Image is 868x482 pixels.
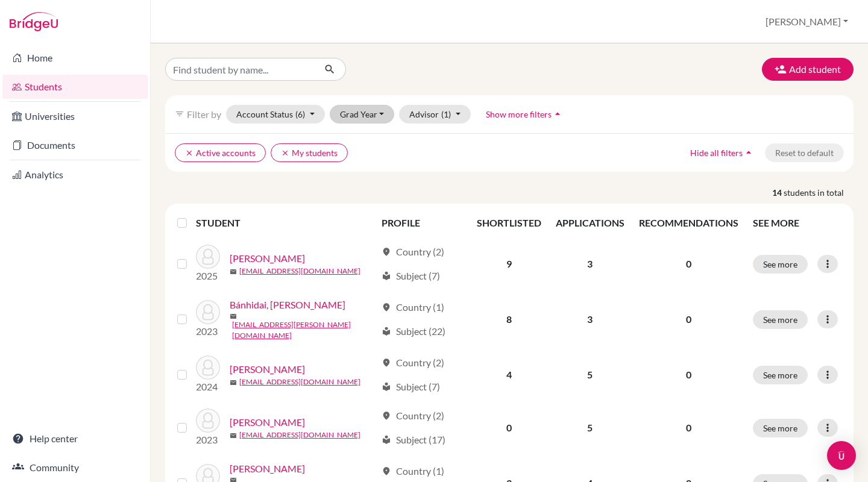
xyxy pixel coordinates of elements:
p: 0 [639,312,738,327]
button: See more [753,255,808,274]
i: clear [281,149,289,157]
span: Filter by [187,108,221,120]
span: location_on [382,466,391,476]
button: Hide all filtersarrow_drop_up [680,143,765,162]
th: SHORTLISTED [470,208,549,237]
div: Country (1) [382,300,444,315]
th: PROFILE [374,208,469,237]
p: 2023 [196,433,220,447]
strong: 14 [772,186,784,199]
i: clear [185,149,193,157]
button: Advisor(1) [399,105,471,124]
div: Subject (7) [382,269,440,283]
p: 2025 [196,269,220,283]
a: Analytics [2,163,148,187]
i: arrow_drop_up [743,146,755,158]
div: Open Intercom Messenger [827,441,856,470]
a: [PERSON_NAME] [230,462,305,476]
td: 0 [470,401,549,454]
p: 0 [639,257,738,271]
a: Community [2,455,148,480]
img: Bárány, Patrik [196,355,220,380]
button: Grad Year [330,105,395,124]
span: local_library [382,271,391,281]
a: [PERSON_NAME] [230,362,305,377]
div: Country (2) [382,408,444,423]
p: 0 [639,368,738,382]
span: local_library [382,382,391,392]
div: Subject (7) [382,380,440,394]
div: Subject (22) [382,324,445,339]
button: See more [753,419,808,437]
button: See more [753,366,808,384]
button: Add student [762,58,854,81]
a: Documents [2,133,148,157]
img: Bánhidai, Hanna Adél [196,300,220,324]
img: Biro, Veronika [196,408,220,433]
div: Subject (17) [382,433,445,447]
a: Universities [2,104,148,128]
span: students in total [784,186,854,199]
span: mail [230,432,237,439]
a: Help center [2,427,148,451]
button: clearActive accounts [175,143,266,162]
a: [PERSON_NAME] [230,415,305,430]
td: 3 [549,290,632,348]
p: 0 [639,421,738,435]
button: Account Status(6) [226,105,325,124]
span: local_library [382,327,391,336]
a: Home [2,46,148,70]
td: 3 [549,237,632,290]
i: filter_list [175,109,184,119]
a: Bánhidai, [PERSON_NAME] [230,298,345,312]
img: Bridge-U [10,12,58,31]
button: Reset to default [765,143,844,162]
span: location_on [382,302,391,312]
td: 5 [549,401,632,454]
input: Find student by name... [165,58,315,81]
span: location_on [382,358,391,368]
button: See more [753,310,808,329]
td: 8 [470,290,549,348]
span: (1) [441,109,451,119]
th: APPLICATIONS [549,208,632,237]
span: location_on [382,411,391,421]
span: location_on [382,247,391,257]
span: mail [230,268,237,275]
a: Students [2,75,148,99]
span: (6) [295,109,305,119]
th: STUDENT [196,208,374,237]
span: mail [230,379,237,386]
div: Country (1) [382,464,444,478]
i: arrow_drop_up [552,108,564,120]
a: [EMAIL_ADDRESS][PERSON_NAME][DOMAIN_NAME] [232,319,376,341]
td: 9 [470,237,549,290]
button: Show more filtersarrow_drop_up [476,105,574,124]
p: 2024 [196,380,220,394]
td: 4 [470,348,549,401]
p: 2023 [196,324,220,339]
span: local_library [382,435,391,445]
span: mail [230,313,237,320]
th: RECOMMENDATIONS [632,208,746,237]
a: [EMAIL_ADDRESS][DOMAIN_NAME] [239,430,360,440]
span: Show more filters [486,109,552,119]
div: Country (2) [382,355,444,370]
button: [PERSON_NAME] [760,10,854,33]
th: SEE MORE [746,208,849,237]
td: 5 [549,348,632,401]
img: Balázs, Réka [196,245,220,269]
a: [EMAIL_ADDRESS][DOMAIN_NAME] [239,266,360,277]
div: Country (2) [382,245,444,259]
button: clearMy students [271,143,348,162]
a: [PERSON_NAME] [230,251,305,266]
span: Hide all filters [690,148,743,158]
a: [EMAIL_ADDRESS][DOMAIN_NAME] [239,377,360,387]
